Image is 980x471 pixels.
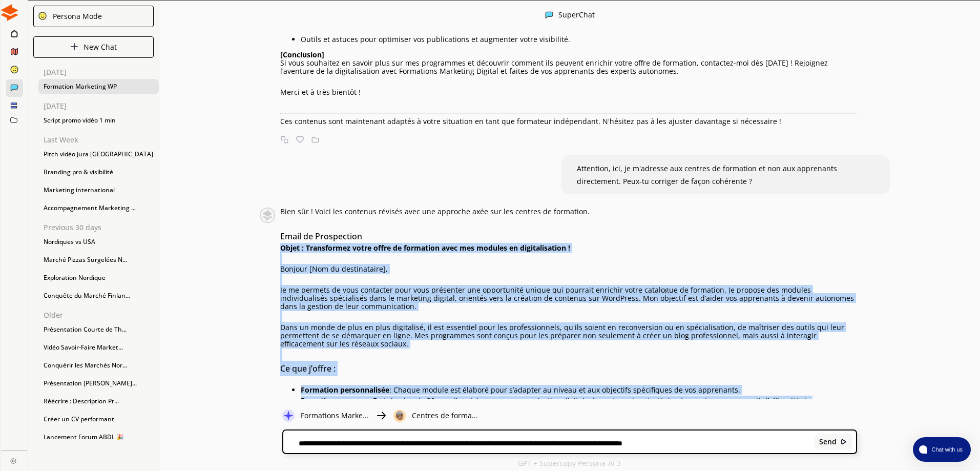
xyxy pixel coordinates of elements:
[38,234,159,250] div: Nordiques vs USA
[301,396,369,405] strong: Expertise reconnue
[1,4,18,21] img: Close
[301,385,389,395] strong: Formation personnalisée
[10,458,16,464] img: Close
[38,340,159,355] div: Vidéo Savoir-Faire Market...
[38,394,159,409] div: Réécrire : Description Pr...
[128,60,157,67] div: Mots-clés
[49,12,102,21] div: Persona Mode
[44,311,159,319] p: Older
[280,286,857,311] p: Je me permets de vous contacter pour vous présenter une opportunité unique qui pourrait enrichir ...
[44,136,159,144] p: Last Week
[38,79,159,94] div: Formation Marketing WP
[301,35,857,44] p: Outils et astuces pour optimiser vos publications et augmenter votre visibilité.
[38,113,159,128] div: Script promo vidéo 1 min
[70,43,78,51] img: Close
[296,136,304,144] img: Favorite
[577,163,837,186] span: Attention, ici, je m'adresse aux centres de formation et non aux apprenants directement. Peux-tu ...
[280,361,857,376] h3: Ce que j’offre :
[38,270,159,285] div: Exploration Nordique
[545,11,553,19] img: Close
[38,322,159,337] div: Présentation Courte de Th...
[44,68,159,76] p: [DATE]
[38,182,159,198] div: Marketing international
[84,43,117,51] p: New Chat
[260,208,275,223] img: Close
[38,429,159,445] div: Lancement Forum ABDL 🎉
[38,376,159,391] div: Présentation [PERSON_NAME]...
[518,459,621,467] p: GPT + Supercopy Persona-AI 3
[16,16,25,25] img: logo_orange.svg
[27,27,76,35] div: Domaine: [URL]
[280,243,570,253] strong: Objet : Transformez votre offre de formation avec mes modules en digitalisation !
[41,59,50,68] img: tab_domain_overview_orange.svg
[44,102,159,110] p: [DATE]
[558,11,595,21] div: SuperChat
[301,412,369,420] p: Formations Marke...
[281,136,288,144] img: Copy
[280,50,324,59] strong: [Conclusion]
[301,397,857,413] p: : Fort de plus de 20 ans d’expérience en communication digitale, je partage des stratégies éprouv...
[840,438,847,445] img: Close
[280,117,857,126] p: Ces contenus sont maintenant adaptés à votre situation en tant que formateur indépendant. N'hésit...
[301,386,857,394] p: : Chaque module est élaboré pour s’adapter au niveau et aux objectifs spécifiques de vos apprenants.
[280,229,857,244] h3: Email de Prospection
[282,409,295,422] img: Close
[116,59,124,68] img: tab_keywords_by_traffic_grey.svg
[38,252,159,268] div: Marché Pizzas Surgelées N...
[29,16,50,25] div: v 4.0.25
[1,450,27,468] a: Close
[280,323,857,348] p: Dans un monde de plus en plus digitalisé, il est essentiel pour les professionnels, qu'ils soient...
[44,223,159,232] p: Previous 30 days
[38,358,159,373] div: Conquérir les Marchés Nor...
[280,265,857,273] p: Bonjour [Nom du destinataire],
[280,59,857,75] p: Si vous souhaitez en savoir plus sur mes programmes et découvrir comment ils peuvent enrichir vot...
[38,147,159,162] div: Pitch vidéo Jura [GEOGRAPHIC_DATA]
[913,437,971,462] button: atlas-launcher
[311,136,319,144] img: Save
[38,288,159,303] div: Conquête du Marché Finlan...
[375,409,387,422] img: Close
[53,60,79,67] div: Domaine
[38,11,47,21] img: Close
[927,445,965,454] span: Chat with us
[280,88,857,96] p: Merci et à très bientôt !
[38,165,159,180] div: Branding pro & visibilité
[38,412,159,427] div: Créer un CV performant
[38,200,159,216] div: Accompagnement Marketing ...
[280,208,857,216] p: Bien sûr ! Voici les contenus révisés avec une approche axée sur les centres de formation.
[393,409,406,422] img: Close
[412,412,478,420] p: Centres de forma...
[819,438,837,446] b: Send
[16,27,25,35] img: website_grey.svg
